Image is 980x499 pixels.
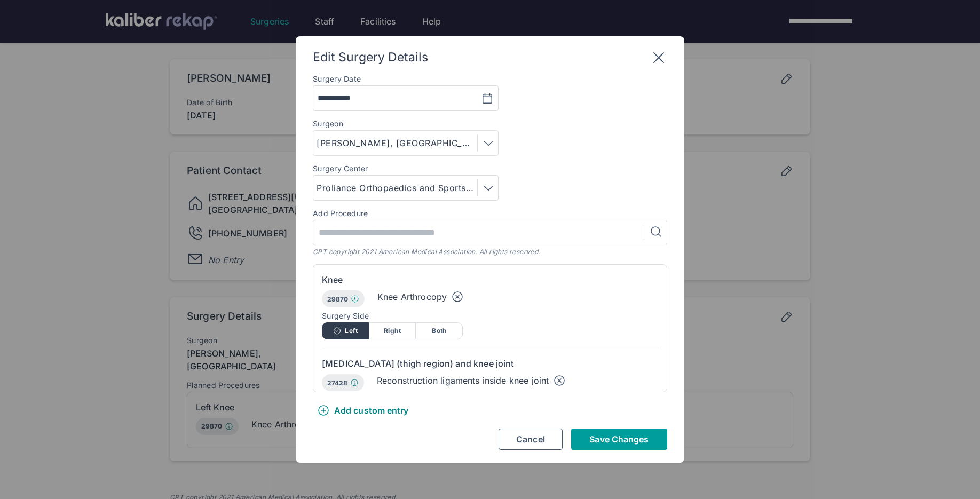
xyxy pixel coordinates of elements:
button: Cancel [499,429,563,450]
img: Info.77c6ff0b.svg [351,295,359,303]
div: Surgery Date [313,75,361,83]
div: Add custom entry [317,404,409,417]
span: Cancel [516,434,545,445]
label: Surgery Center [313,164,667,173]
span: Edit Surgery Details [313,50,428,65]
button: Save Changes [571,429,667,450]
div: 29870 [322,290,365,307]
div: [MEDICAL_DATA] (thigh region) and knee joint [322,357,658,370]
div: [PERSON_NAME], [GEOGRAPHIC_DATA] [317,137,477,149]
label: Surgeon [313,120,667,128]
span: Save Changes [589,434,649,445]
div: CPT copyright 2021 American Medical Association. All rights reserved. [313,248,667,256]
div: Right [369,322,416,339]
div: Knee Arthrocopy [377,290,447,303]
div: Both [416,322,463,339]
div: Surgery Side [322,312,658,320]
div: Left [322,322,369,339]
div: Add Procedure [313,209,667,218]
input: MM/DD/YYYY [318,92,399,105]
div: Reconstruction ligaments inside knee joint [377,374,549,387]
div: Knee [322,273,658,286]
div: 27428 [322,374,364,391]
img: Info.77c6ff0b.svg [350,378,359,387]
div: Proliance Orthopaedics and Sports Medicine [317,181,477,194]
